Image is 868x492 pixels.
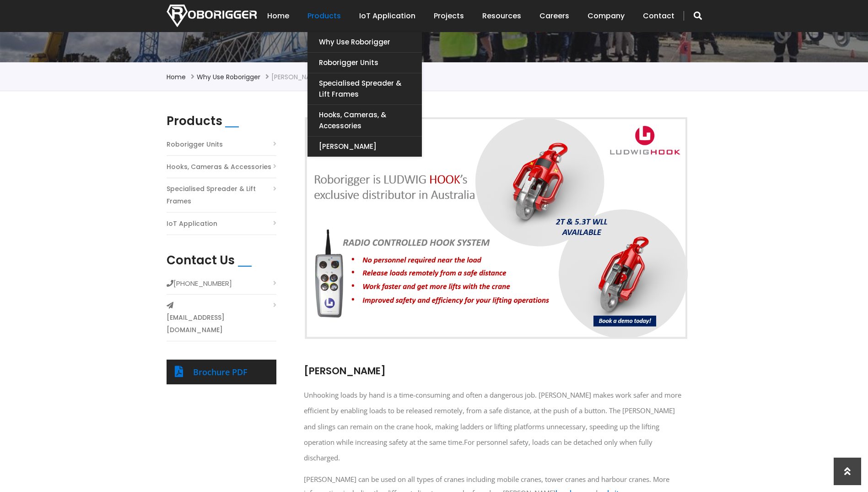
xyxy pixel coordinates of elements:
a: Resources [482,2,521,30]
a: Hooks, Cameras, & Accessories [307,105,422,136]
span: For personnel safety, loads can be detached only when fully discharged. [304,437,652,462]
a: Hooks, Cameras & Accessories [167,161,271,173]
span: Unhooking loads by hand is a time-consuming and often a dangerous job. [PERSON_NAME] makes work s... [304,390,681,447]
a: Contact [643,2,674,30]
a: Projects [434,2,464,30]
a: IoT Application [359,2,415,30]
a: Brochure PDF [193,366,248,377]
a: Why use Roborigger [197,72,260,82]
h2: Products [167,114,222,128]
a: Roborigger Units [307,53,422,73]
a: [PERSON_NAME] [307,137,422,157]
a: Careers [539,2,569,30]
a: Why use Roborigger [307,32,422,52]
a: Home [267,2,289,30]
img: Nortech [167,5,257,27]
a: Roborigger Units [167,138,223,151]
a: Specialised Spreader & Lift Frames [167,183,276,208]
a: IoT Application [167,218,217,230]
h2: Contact Us [167,253,235,268]
li: [PHONE_NUMBER] [167,277,276,295]
a: Specialised Spreader & Lift Frames [307,73,422,104]
a: Home [167,72,186,82]
a: Products [307,2,341,30]
li: [PERSON_NAME] [271,71,322,82]
a: [EMAIL_ADDRESS][DOMAIN_NAME] [167,312,276,336]
a: Company [588,2,625,30]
